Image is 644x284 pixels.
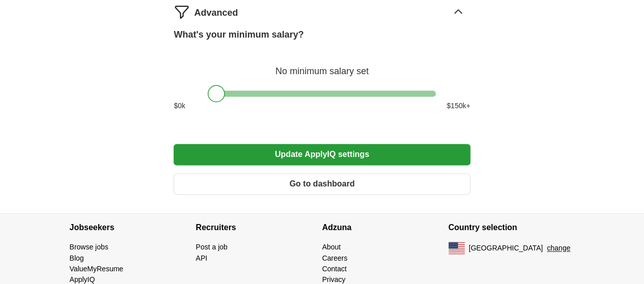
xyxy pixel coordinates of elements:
span: $ 150 k+ [446,101,470,111]
span: $ 0 k [174,101,185,111]
button: Update ApplyIQ settings [174,144,470,165]
div: No minimum salary set [174,54,470,78]
a: Browse jobs [70,243,108,251]
a: Privacy [322,275,346,283]
a: Blog [70,254,84,262]
a: ApplyIQ [70,275,95,283]
a: API [196,254,208,262]
button: Go to dashboard [174,173,470,195]
img: filter [174,4,190,20]
a: Contact [322,264,347,272]
h4: Country selection [449,213,575,242]
a: About [322,243,341,251]
a: Post a job [196,243,228,251]
span: [GEOGRAPHIC_DATA] [469,243,543,254]
button: change [547,243,570,254]
a: ValueMyResume [70,264,124,272]
a: Careers [322,254,348,262]
label: What's your minimum salary? [174,28,303,42]
img: US flag [449,242,465,254]
span: Advanced [194,6,238,20]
